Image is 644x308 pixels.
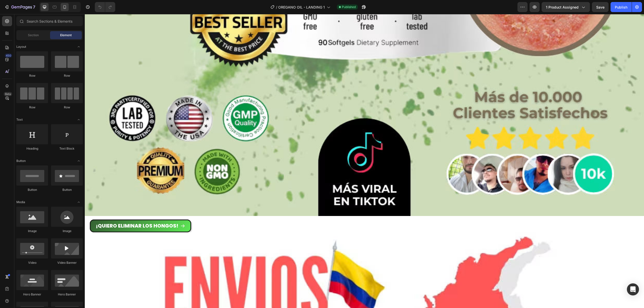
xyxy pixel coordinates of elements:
[542,2,590,12] button: 1 product assigned
[16,73,48,78] div: Row
[75,43,83,51] span: Toggle open
[60,33,72,37] span: Element
[75,116,83,124] span: Toggle open
[16,105,48,110] div: Row
[51,260,83,265] div: Video Banner
[16,45,26,49] span: Layout
[28,33,39,37] span: Section
[51,105,83,110] div: Row
[2,2,37,12] button: 7
[16,260,48,265] div: Video
[16,200,25,204] span: Media
[51,146,83,151] div: Text Block
[276,5,277,10] span: /
[75,198,83,206] span: Toggle open
[596,5,605,9] span: Save
[5,54,12,58] div: 450
[592,2,609,12] button: Save
[546,5,579,10] span: 1 product assigned
[16,292,48,297] div: Hero Banner
[33,4,35,10] p: 7
[16,188,48,192] div: Button
[16,16,83,26] input: Search Sections & Elements
[85,14,644,308] iframe: Design area
[16,159,26,163] span: Button
[342,5,356,9] span: Published
[278,5,325,10] span: OREGANO OIL - LANDING 1
[611,2,632,12] button: Publish
[51,229,83,233] div: Image
[627,283,639,295] div: Open Intercom Messenger
[51,73,83,78] div: Row
[51,292,83,297] div: Hero Banner
[51,188,83,192] div: Button
[16,229,48,233] div: Image
[615,5,627,10] div: Publish
[16,146,48,151] div: Heading
[4,92,12,96] div: Beta
[16,117,23,122] span: Text
[75,157,83,165] span: Toggle open
[95,2,115,12] div: Undo/Redo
